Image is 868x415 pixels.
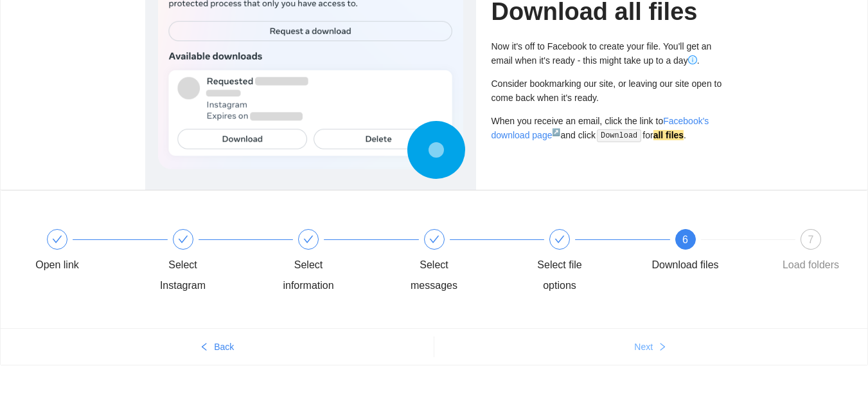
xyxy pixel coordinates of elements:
[653,130,684,140] strong: all files
[397,229,523,296] div: Select messages
[271,229,397,296] div: Select information
[492,77,723,105] div: Consider bookmarking our site, or leaving our site open to come back when it's ready.
[20,229,146,275] div: Open link
[303,234,314,244] span: check
[429,234,439,244] span: check
[434,337,868,357] button: Nextright
[397,255,472,296] div: Select messages
[688,55,697,64] span: info-circle
[651,255,718,275] div: Download files
[658,342,667,353] span: right
[200,342,209,353] span: left
[783,255,839,275] div: Load folders
[554,234,565,244] span: check
[597,129,641,142] code: Download
[271,255,346,296] div: Select information
[492,116,709,140] a: Facebook's download page↗
[178,234,188,244] span: check
[682,234,688,245] span: 6
[146,255,220,296] div: Select Instagram
[808,234,814,245] span: 7
[634,340,653,354] span: Next
[492,114,723,143] div: When you receive an email, click the link to and click for .
[774,229,848,275] div: 7Load folders
[52,234,62,244] span: check
[522,229,648,296] div: Select file options
[35,255,79,275] div: Open link
[214,340,234,354] span: Back
[1,337,434,357] button: leftBack
[492,39,723,68] div: Now it's off to Facebook to create your file. You'll get an email when it's ready - this might ta...
[648,229,774,275] div: 6Download files
[146,229,272,296] div: Select Instagram
[522,255,597,296] div: Select file options
[552,128,560,136] sup: ↗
